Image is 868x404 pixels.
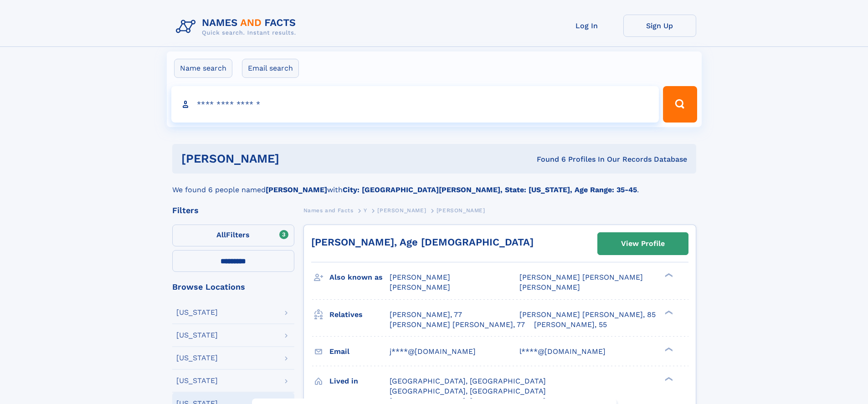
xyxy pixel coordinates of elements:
span: [GEOGRAPHIC_DATA], [GEOGRAPHIC_DATA] [390,377,546,385]
h1: [PERSON_NAME] [181,153,408,164]
div: Found 6 Profiles In Our Records Database [408,154,687,164]
img: Logo Names and Facts [172,15,303,39]
a: Names and Facts [303,205,354,216]
div: Filters [172,206,294,215]
h3: Also known as [329,270,390,285]
a: [PERSON_NAME] [PERSON_NAME], 77 [390,320,525,330]
span: All [216,230,226,239]
span: [PERSON_NAME] [519,283,580,291]
label: Name search [174,59,232,78]
span: [PERSON_NAME] [390,283,450,291]
span: [PERSON_NAME] [437,207,485,214]
div: We found 6 people named with . [172,174,696,195]
a: View Profile [598,233,688,255]
a: [PERSON_NAME], Age [DEMOGRAPHIC_DATA] [311,236,534,248]
div: [US_STATE] [176,354,218,362]
div: [US_STATE] [176,332,218,339]
a: Y [364,205,367,216]
div: [US_STATE] [176,377,218,384]
div: ❯ [663,376,673,382]
span: [PERSON_NAME] [390,273,450,281]
a: [PERSON_NAME], 77 [390,310,462,320]
b: City: [GEOGRAPHIC_DATA][PERSON_NAME], State: [US_STATE], Age Range: 35-45 [343,185,637,194]
a: [PERSON_NAME], 55 [534,320,607,330]
div: Browse Locations [172,283,294,291]
span: Y [364,207,367,214]
input: search input [171,86,659,123]
a: Sign Up [623,15,696,37]
label: Filters [172,225,294,246]
div: ❯ [663,346,673,352]
label: Email search [242,59,299,78]
span: [PERSON_NAME] [377,207,426,214]
div: ❯ [663,309,673,315]
div: ❯ [663,272,673,278]
a: [PERSON_NAME] [377,205,426,216]
button: Search Button [663,86,697,123]
h3: Email [329,344,390,359]
b: [PERSON_NAME] [266,185,327,194]
div: View Profile [621,233,665,254]
span: [PERSON_NAME] [PERSON_NAME] [519,273,643,281]
a: Log In [550,15,623,37]
h3: Relatives [329,307,390,322]
span: [GEOGRAPHIC_DATA], [GEOGRAPHIC_DATA] [390,387,546,395]
h3: Lived in [329,373,390,389]
div: [US_STATE] [176,309,218,316]
a: [PERSON_NAME] [PERSON_NAME], 85 [519,310,656,320]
